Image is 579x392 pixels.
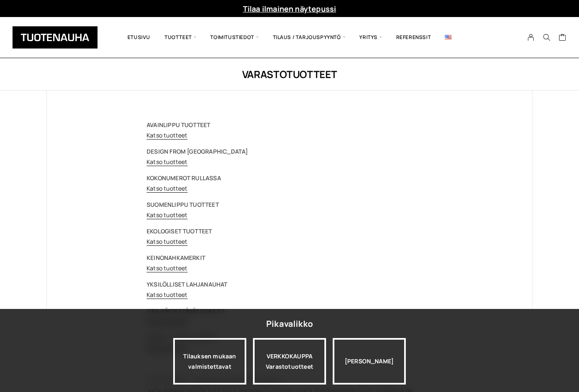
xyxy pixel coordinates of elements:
a: Etusivu [120,23,157,51]
h1: Varastotuotteet [47,67,532,81]
div: Pikavalikko [266,316,313,331]
strong: DESIGN FROM [GEOGRAPHIC_DATA] [147,147,248,155]
strong: AVAINLIPPU TUOTTEET [147,121,211,129]
a: Tilaa ilmainen näytepussi [243,4,336,14]
a: VERKKOKAUPPAVarastotuotteet [253,338,326,385]
a: Katso tuotteet [147,184,188,192]
a: Cart [559,33,567,43]
strong: SUOMENLIPPU TUOTTEET [147,201,219,208]
strong: KOKONUMEROT RULLASSA [147,174,221,182]
strong: YKSILÖLLISET LAHJANAUHAT [147,280,228,288]
div: VERKKOKAUPPA Varastotuotteet [253,338,326,385]
a: Katso tuotteet [147,211,188,219]
a: Katso tuotteet [147,291,188,299]
a: Katso tuotteet [147,158,188,166]
a: Referenssit [389,23,438,51]
span: Tilaus / Tarjouspyyntö [266,23,353,51]
strong: ITSE-TÄYTETTÄVÄT ETIKETIT [147,307,225,315]
a: Katso tuotteet [147,238,188,245]
a: Katso tuotteet [147,131,188,139]
button: Search [539,34,554,41]
a: My Account [523,34,539,41]
a: Tilauksen mukaan valmistettavat [173,338,246,385]
strong: KEINONAHKAMERKIT [147,254,205,262]
a: Katso tuotteet [147,264,188,272]
span: Yritys [352,23,389,51]
strong: EKOLOGISET TUOTTEET [147,227,212,235]
span: Tuotteet [157,23,203,51]
span: Toimitustiedot [203,23,265,51]
img: Tuotenauha Oy [12,26,98,49]
div: [PERSON_NAME] [333,338,406,385]
img: English [445,35,451,39]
